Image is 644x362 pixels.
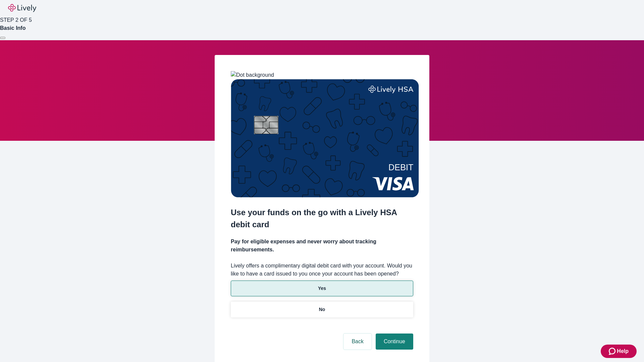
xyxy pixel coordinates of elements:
[343,334,372,350] button: Back
[231,238,413,254] h4: Pay for eligible expenses and never worry about tracking reimbursements.
[319,306,325,313] p: No
[318,285,326,292] p: Yes
[8,4,36,12] img: Lively
[231,262,413,278] label: Lively offers a complimentary digital debit card with your account. Would you like to have a card...
[617,347,629,355] span: Help
[231,71,274,79] img: Dot background
[231,302,413,317] button: No
[231,206,413,231] h2: Use your funds on the go with a Lively HSA debit card
[231,79,419,197] img: Debit card
[231,281,413,296] button: Yes
[609,347,617,355] svg: Zendesk support icon
[601,345,637,358] button: Zendesk support iconHelp
[376,334,413,350] button: Continue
